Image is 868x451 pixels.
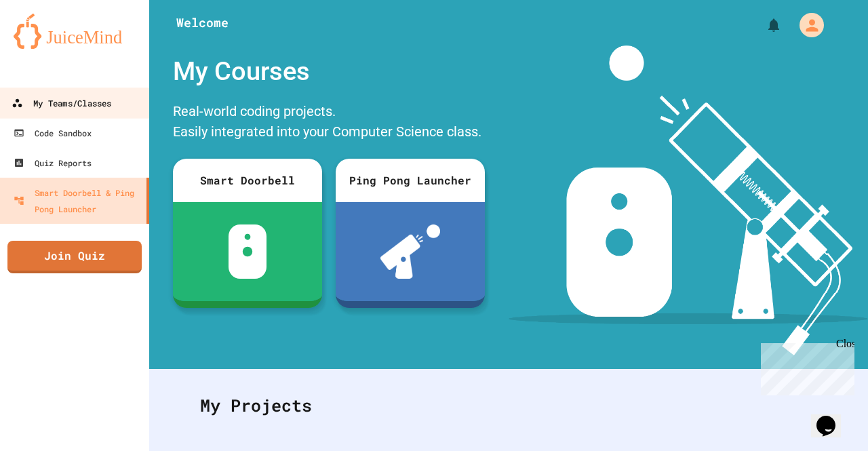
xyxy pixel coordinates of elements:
[509,45,868,355] img: banner-image-my-projects.png
[166,98,492,149] div: Real-world coding projects. Easily integrated into your Computer Science class.
[12,95,111,112] div: My Teams/Classes
[14,125,92,141] div: Code Sandbox
[5,5,94,86] div: Chat with us now!Close
[166,45,492,98] div: My Courses
[186,379,831,432] div: My Projects
[14,14,136,49] img: logo-orange.svg
[811,397,854,437] iframe: chat widget
[14,155,92,171] div: Quiz Reports
[7,241,142,273] a: Join Quiz
[336,159,485,202] div: Ping Pong Launcher
[741,14,785,37] div: My Notifications
[755,338,854,395] iframe: chat widget
[229,224,267,279] img: sdb-white.svg
[785,9,827,41] div: My Account
[380,224,441,279] img: ppl-with-ball.png
[173,159,322,202] div: Smart Doorbell
[14,184,141,217] div: Smart Doorbell & Ping Pong Launcher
